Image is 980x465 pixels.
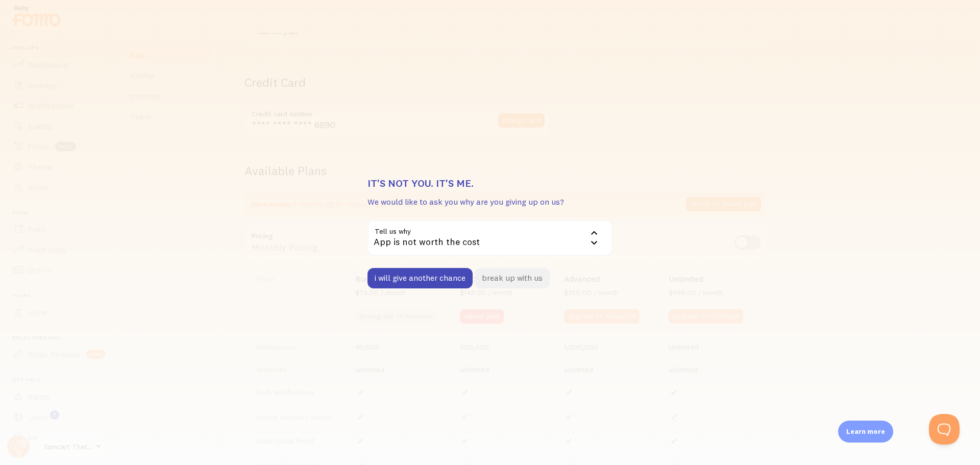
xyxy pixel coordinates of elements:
p: Learn more [846,427,885,436]
p: We would like to ask you why are you giving up on us? [367,196,612,208]
iframe: Help Scout Beacon - Open [929,414,960,445]
div: App is not worth the cost [367,220,612,256]
button: break up with us [475,268,550,288]
button: i will give another chance [367,268,473,288]
div: Learn more [838,421,893,443]
h3: It's not you. It's me. [367,177,612,190]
